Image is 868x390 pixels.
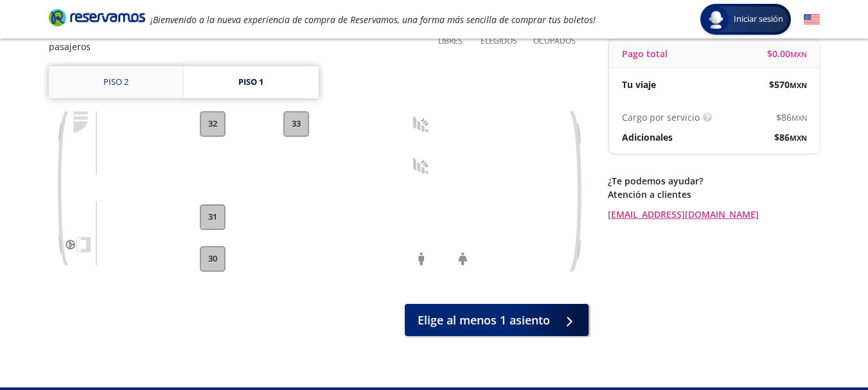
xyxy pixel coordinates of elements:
button: 32 [200,111,226,137]
button: Elige al menos 1 asiento [405,304,589,336]
i: Brand Logo [49,8,145,27]
span: Iniciar sesión [729,13,788,26]
span: $ 86 [774,130,807,144]
span: $ 86 [776,111,807,124]
span: $ 0.00 [767,47,807,60]
small: MXN [790,49,807,59]
p: Adicionales [622,130,673,144]
div: Piso 1 [238,76,263,89]
p: ¿Te podemos ayudar? [608,174,820,188]
p: Pago total [622,47,668,60]
span: Elige al menos 1 asiento [418,312,550,329]
button: 33 [283,111,309,137]
small: MXN [790,133,807,143]
p: Cargo por servicio [622,111,700,124]
p: Tu viaje [622,78,656,91]
p: Atención a clientes [608,188,820,201]
iframe: Messagebird Livechat Widget [793,315,855,377]
small: MXN [790,80,807,90]
button: English [804,12,820,28]
span: $ 570 [769,78,807,91]
em: ¡Bienvenido a la nueva experiencia de compra de Reservamos, una forma más sencilla de comprar tus... [150,13,596,26]
p: Elige los asientos que necesites, en seguida te solicitaremos los datos de los pasajeros [49,26,420,53]
a: [EMAIL_ADDRESS][DOMAIN_NAME] [608,208,820,221]
button: 31 [200,204,226,230]
a: Piso 2 [49,66,183,98]
small: MXN [792,113,807,123]
a: Brand Logo [49,8,145,31]
a: Piso 1 [184,66,319,98]
button: 30 [200,246,226,272]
